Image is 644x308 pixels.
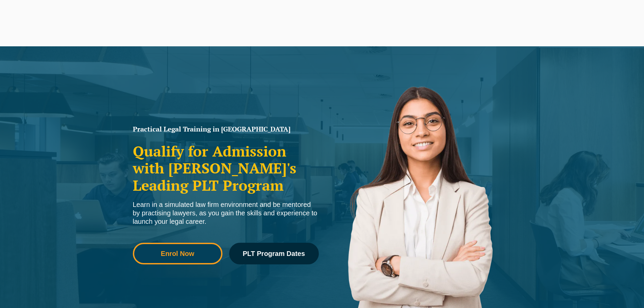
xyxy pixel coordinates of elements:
[133,200,319,226] div: Learn in a simulated law firm environment and be mentored by practising lawyers, as you gain the ...
[243,250,305,257] span: PLT Program Dates
[229,243,319,264] a: PLT Program Dates
[133,126,319,133] h1: Practical Legal Training in [GEOGRAPHIC_DATA]
[161,250,194,257] span: Enrol Now
[133,143,319,194] h2: Qualify for Admission with [PERSON_NAME]'s Leading PLT Program
[133,243,222,264] a: Enrol Now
